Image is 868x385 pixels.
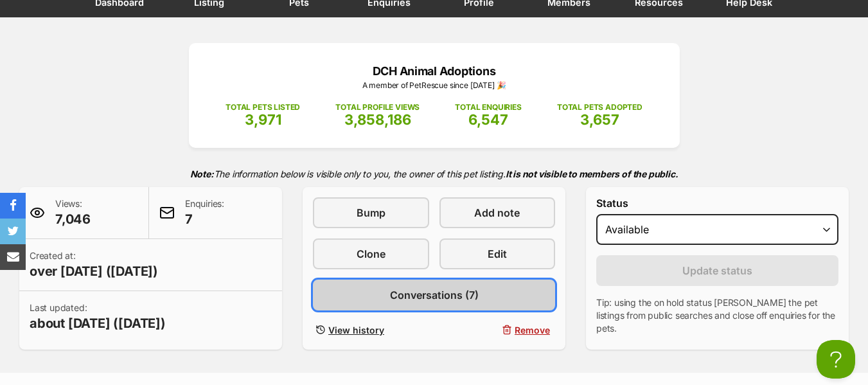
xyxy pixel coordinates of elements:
strong: It is not visible to members of the public. [506,168,678,179]
a: Add note [439,197,556,228]
span: Conversations (7) [390,287,479,303]
span: 3,657 [580,111,619,128]
span: 6,547 [468,111,508,128]
span: over [DATE] ([DATE]) [30,262,158,280]
a: Bump [313,197,429,228]
p: Created at: [30,249,158,280]
span: Add note [474,205,520,220]
strong: Note: [190,168,214,179]
p: TOTAL PETS LISTED [226,102,300,113]
span: Update status [682,263,752,278]
p: Enquiries: [185,197,224,228]
p: TOTAL PETS ADOPTED [557,102,642,113]
button: Remove [439,321,556,339]
p: Views: [55,197,91,228]
span: Edit [488,246,507,262]
p: TOTAL ENQUIRIES [455,102,521,113]
p: Tip: using the on hold status [PERSON_NAME] the pet listings from public searches and close off e... [596,296,838,335]
iframe: Help Scout Beacon - Open [817,340,855,379]
span: 3,858,186 [344,111,411,128]
label: Status [596,197,838,209]
p: TOTAL PROFILE VIEWS [335,102,420,113]
span: Clone [357,246,385,262]
a: View history [313,321,429,339]
span: 7,046 [55,210,91,228]
p: Last updated: [30,301,166,332]
span: View history [328,323,384,337]
span: about [DATE] ([DATE]) [30,314,166,332]
a: Conversations (7) [313,280,555,310]
button: Update status [596,255,838,286]
span: Bump [357,205,385,220]
a: Edit [439,238,556,269]
p: The information below is visible only to you, the owner of this pet listing. [19,161,849,187]
span: 7 [185,210,224,228]
span: 3,971 [245,111,281,128]
p: DCH Animal Adoptions [208,62,660,80]
span: Remove [515,323,550,337]
p: A member of PetRescue since [DATE] 🎉 [208,80,660,91]
a: Clone [313,238,429,269]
